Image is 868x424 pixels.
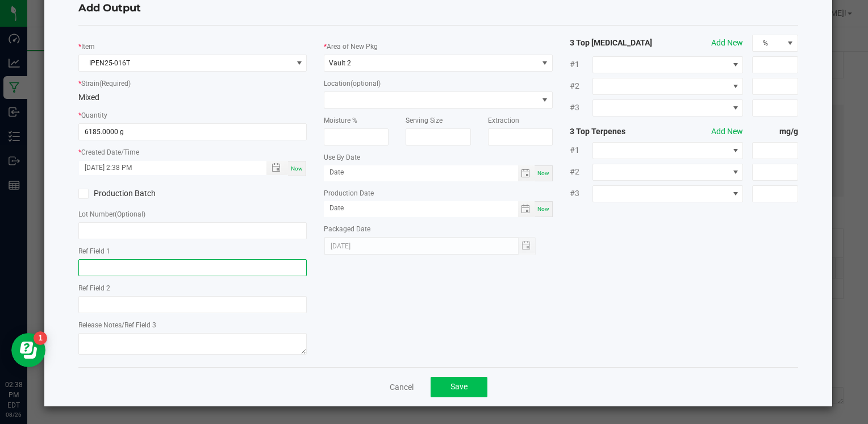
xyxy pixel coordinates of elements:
label: Lot Number [78,209,145,219]
span: #2 [570,166,592,178]
iframe: Resource center unread badge [34,331,47,345]
span: IPEN25-016T [79,55,292,71]
span: #2 [570,80,592,92]
label: Production Batch [78,188,184,199]
button: Add New [711,126,743,138]
label: Release Notes/Ref Field 3 [78,320,156,330]
span: Toggle calendar [518,165,535,181]
span: Save [450,382,468,391]
label: Ref Field 1 [78,246,110,256]
label: Use By Date [324,152,360,163]
a: Cancel [390,381,414,393]
span: Now [291,165,303,172]
iframe: Resource center [11,333,45,367]
label: Serving Size [406,115,443,126]
label: Strain [81,78,131,89]
span: (Optional) [115,210,145,218]
label: Production Date [324,188,374,198]
label: Moisture % [324,115,357,126]
span: #3 [570,102,592,114]
label: Packaged Date [324,224,370,234]
label: Quantity [81,110,107,120]
label: Item [81,41,95,52]
span: Toggle popup [266,161,289,175]
label: Extraction [488,115,519,126]
span: #1 [570,59,592,70]
span: Now [537,170,549,176]
span: #3 [570,188,592,199]
input: Date [324,201,518,215]
span: (Required) [99,80,131,88]
label: Area of New Pkg [327,41,378,52]
span: #1 [570,144,592,156]
input: Created Datetime [79,161,254,175]
strong: 3 Top [MEDICAL_DATA] [570,37,661,49]
label: Ref Field 2 [78,283,110,293]
span: Mixed [78,93,99,102]
input: Date [324,165,518,180]
strong: mg/g [752,126,798,138]
span: Vault 2 [329,59,351,67]
span: % [753,35,783,51]
button: Add New [711,37,743,49]
label: Created Date/Time [81,147,139,157]
strong: 3 Top Terpenes [570,126,661,138]
h4: Add Output [78,1,798,16]
span: Toggle calendar [518,201,535,217]
button: Save [431,377,487,397]
span: (optional) [350,80,381,88]
span: Now [537,206,549,212]
label: Location [324,78,381,89]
